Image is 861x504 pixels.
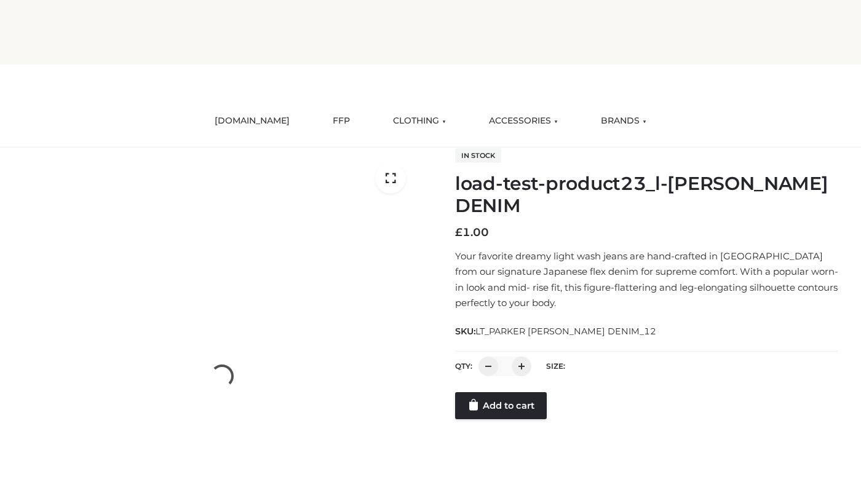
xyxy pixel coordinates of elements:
[455,226,489,239] bdi: 1.00
[455,173,838,217] h1: load-test-product23_l-[PERSON_NAME] DENIM
[205,108,299,135] a: [DOMAIN_NAME]
[592,108,656,135] a: BRANDS
[323,108,359,135] a: FFP
[455,361,472,371] label: QTY:
[480,108,567,135] a: ACCESSORIES
[455,148,501,163] span: In stock
[455,324,657,339] span: SKU:
[475,326,656,337] span: LT_PARKER [PERSON_NAME] DENIM_12
[384,108,455,135] a: CLOTHING
[455,226,462,239] span: £
[546,361,565,371] label: Size:
[455,392,547,419] a: Add to cart
[455,248,838,311] p: Your favorite dreamy light wash jeans are hand-crafted in [GEOGRAPHIC_DATA] from our signature Ja...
